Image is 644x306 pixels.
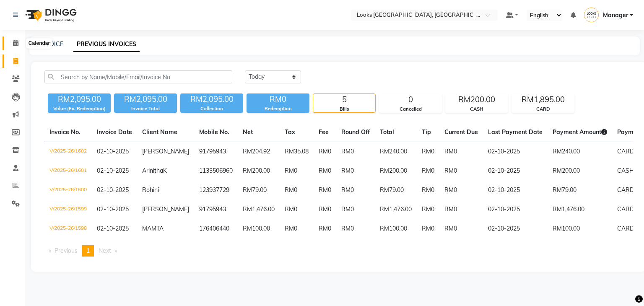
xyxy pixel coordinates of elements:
[617,225,634,232] span: CARD
[280,219,314,239] td: RM0
[86,247,90,254] span: 1
[48,93,111,105] div: RM2,095.00
[483,142,548,162] td: 02-10-2025
[114,105,177,112] div: Invoice Total
[247,105,309,112] div: Redemption
[97,186,129,194] span: 02-10-2025
[142,148,189,155] span: [PERSON_NAME]
[238,161,280,181] td: RM200.00
[375,161,417,181] td: RM200.00
[341,128,370,136] span: Round Off
[243,128,253,136] span: Net
[548,161,612,181] td: RM200.00
[44,245,633,257] nav: Pagination
[444,128,478,136] span: Current Due
[512,94,574,106] div: RM1,895.00
[142,205,189,213] span: [PERSON_NAME]
[548,200,612,219] td: RM1,476.00
[483,200,548,219] td: 02-10-2025
[439,161,483,181] td: RM0
[417,161,439,181] td: RM0
[44,200,92,219] td: V/2025-26/1599
[319,128,329,136] span: Fee
[553,128,607,136] span: Payment Amount
[280,142,314,162] td: RM35.08
[21,3,79,27] img: logo
[142,186,159,194] span: Rohini
[548,181,612,200] td: RM79.00
[180,93,243,105] div: RM2,095.00
[380,128,394,136] span: Total
[238,142,280,162] td: RM204.92
[142,128,177,136] span: Client Name
[97,167,129,174] span: 02-10-2025
[285,128,295,136] span: Tax
[439,200,483,219] td: RM0
[314,161,336,181] td: RM0
[379,94,441,106] div: 0
[199,128,229,136] span: Mobile No.
[584,8,599,22] img: Manager
[97,205,129,213] span: 02-10-2025
[163,167,167,174] span: K
[194,142,238,162] td: 91795943
[44,70,232,83] input: Search by Name/Mobile/Email/Invoice No
[280,200,314,219] td: RM0
[439,181,483,200] td: RM0
[73,37,140,52] a: PREVIOUS INVOICES
[97,148,129,155] span: 02-10-2025
[483,161,548,181] td: 02-10-2025
[314,181,336,200] td: RM0
[336,219,375,239] td: RM0
[313,106,375,113] div: Bills
[336,181,375,200] td: RM0
[617,148,634,155] span: CARD
[280,161,314,181] td: RM0
[44,161,92,181] td: V/2025-26/1601
[48,105,111,112] div: Value (Ex. Redemption)
[99,247,111,254] span: Next
[336,142,375,162] td: RM0
[512,106,574,113] div: CARD
[417,181,439,200] td: RM0
[617,167,634,174] span: CASH
[446,106,508,113] div: CASH
[238,219,280,239] td: RM100.00
[439,142,483,162] td: RM0
[375,200,417,219] td: RM1,476.00
[314,142,336,162] td: RM0
[417,219,439,239] td: RM0
[194,161,238,181] td: 1133506960
[44,181,92,200] td: V/2025-26/1600
[446,94,508,106] div: RM200.00
[97,225,129,232] span: 02-10-2025
[336,200,375,219] td: RM0
[97,128,132,136] span: Invoice Date
[417,142,439,162] td: RM0
[26,39,52,49] div: Calendar
[379,106,441,113] div: Cancelled
[194,200,238,219] td: 91795943
[375,219,417,239] td: RM100.00
[617,186,634,194] span: CARD
[280,181,314,200] td: RM0
[488,128,543,136] span: Last Payment Date
[194,219,238,239] td: 176406440
[375,142,417,162] td: RM240.00
[114,93,177,105] div: RM2,095.00
[483,181,548,200] td: 02-10-2025
[238,181,280,200] td: RM79.00
[314,200,336,219] td: RM0
[336,161,375,181] td: RM0
[247,93,309,105] div: RM0
[422,128,431,136] span: Tip
[194,181,238,200] td: 123937729
[603,11,628,20] span: Manager
[238,200,280,219] td: RM1,476.00
[44,142,92,162] td: V/2025-26/1602
[49,128,80,136] span: Invoice No.
[314,219,336,239] td: RM0
[417,200,439,219] td: RM0
[313,94,375,106] div: 5
[44,219,92,239] td: V/2025-26/1598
